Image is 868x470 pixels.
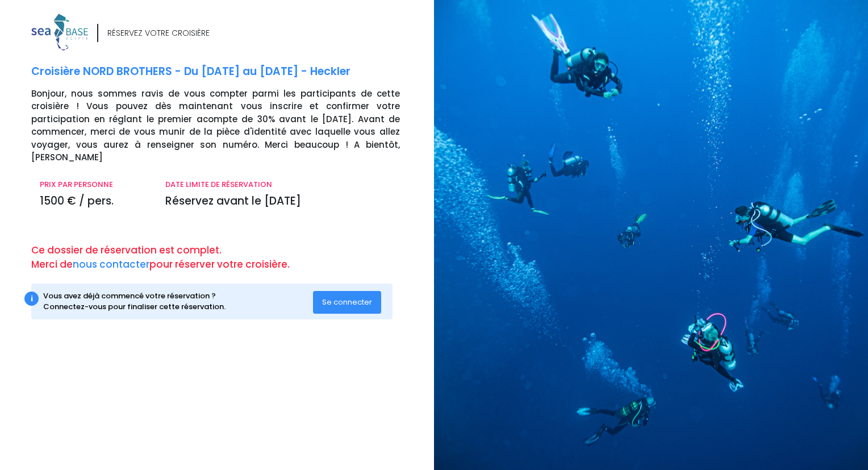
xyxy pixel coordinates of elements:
div: i [24,292,39,306]
p: Croisière NORD BROTHERS - Du [DATE] au [DATE] - Heckler [31,64,425,80]
button: Se connecter [313,291,381,314]
p: 1500 € / pers. [40,193,148,210]
img: logo_color1.png [31,14,88,51]
p: Ce dossier de réservation est complet. Merci de pour réserver votre croisière. [31,243,425,272]
a: nous contacter [73,257,149,271]
p: Réservez avant le [DATE] [165,193,400,210]
p: PRIX PAR PERSONNE [40,179,148,190]
p: DATE LIMITE DE RÉSERVATION [165,179,400,190]
a: Se connecter [313,297,381,306]
span: Se connecter [322,297,372,307]
p: Bonjour, nous sommes ravis de vous compter parmi les participants de cette croisière ! Vous pouve... [31,88,425,164]
div: RÉSERVEZ VOTRE CROISIÈRE [107,27,210,39]
div: Vous avez déjà commencé votre réservation ? Connectez-vous pour finaliser cette réservation. [43,290,313,313]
